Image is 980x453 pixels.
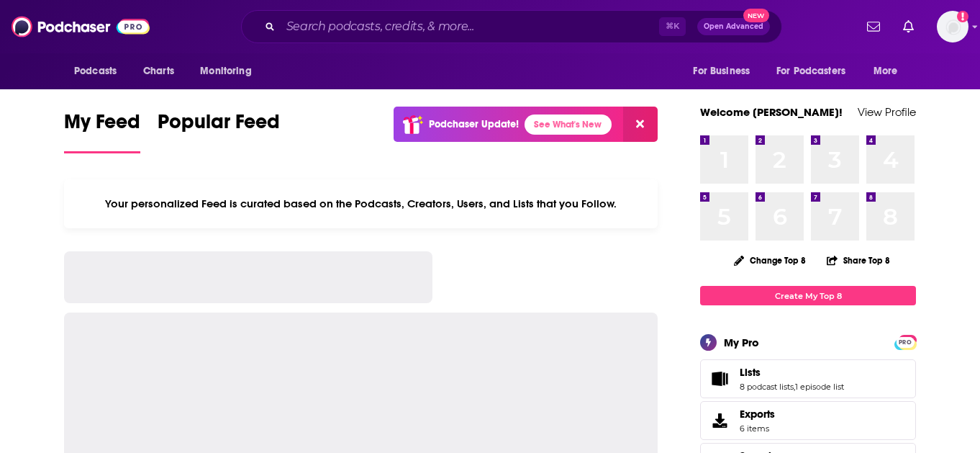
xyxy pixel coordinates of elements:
[12,13,150,40] img: Podchaser - Follow, Share and Rate Podcasts
[776,61,845,81] span: For Podcasters
[874,61,898,81] span: More
[795,382,844,392] a: 1 episode list
[740,366,844,379] a: Lists
[743,9,769,22] span: New
[64,58,135,85] button: open menu
[74,61,117,81] span: Podcasts
[64,109,140,153] a: My Feed
[740,408,775,421] span: Exports
[281,15,659,38] input: Search podcasts, credits, & more...
[705,369,734,389] a: Lists
[64,179,658,228] div: Your personalized Feed is curated based on the Podcasts, Creators, Users, and Lists that you Follow.
[724,336,759,349] div: My Pro
[134,58,183,85] a: Charts
[897,14,920,39] a: Show notifications dropdown
[700,105,843,119] a: Welcome [PERSON_NAME]!
[725,251,815,269] button: Change Top 8
[700,359,916,398] span: Lists
[897,336,914,347] a: PRO
[659,17,686,36] span: ⌘ K
[897,337,914,348] span: PRO
[858,105,916,119] a: View Profile
[863,58,916,85] button: open menu
[64,109,140,143] span: My Feed
[700,401,916,440] a: Exports
[767,58,866,85] button: open menu
[693,61,750,81] span: For Business
[143,61,174,81] span: Charts
[826,246,891,274] button: Share Top 8
[740,423,775,434] span: 6 items
[937,11,968,42] span: Logged in as SolComms
[525,115,612,135] a: See What's New
[861,14,886,39] a: Show notifications dropdown
[158,109,280,153] a: Popular Feed
[705,411,734,431] span: Exports
[794,382,795,392] span: ,
[697,18,770,35] button: Open AdvancedNew
[740,366,761,379] span: Lists
[740,382,794,392] a: 8 podcast lists
[700,286,916,305] a: Create My Top 8
[190,58,270,85] button: open menu
[158,109,280,143] span: Popular Feed
[683,58,768,85] button: open menu
[429,118,519,130] p: Podchaser Update!
[200,61,251,81] span: Monitoring
[937,11,968,42] img: User Profile
[241,10,782,43] div: Search podcasts, credits, & more...
[957,11,968,22] svg: Add a profile image
[937,11,968,42] button: Show profile menu
[704,23,763,30] span: Open Advanced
